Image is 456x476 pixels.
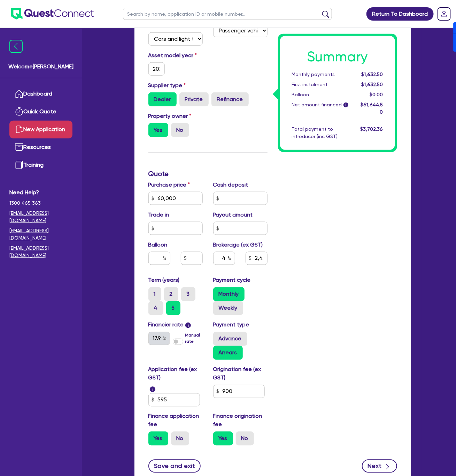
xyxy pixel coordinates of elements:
[15,125,23,134] img: new-application
[213,301,243,315] label: Weekly
[9,103,72,121] a: Quick Quote
[179,92,209,106] label: Private
[361,101,383,114] span: $61,644.50
[213,321,249,329] label: Payment type
[8,62,74,71] span: Welcome [PERSON_NAME]
[9,210,72,224] a: [EMAIL_ADDRESS][DOMAIN_NAME]
[213,346,243,360] label: Arrears
[123,8,332,20] input: Search by name, application ID or mobile number...
[287,125,355,140] div: Total payment to introducer (inc GST)
[213,181,248,189] label: Cash deposit
[213,432,233,446] label: Yes
[213,365,268,382] label: Origination fee (ex GST)
[148,301,163,315] label: 4
[287,81,355,88] div: First instalment
[148,365,203,382] label: Application fee (ex GST)
[150,387,155,392] span: i
[213,276,251,285] label: Payment cycle
[148,81,186,90] label: Supplier type
[15,143,23,151] img: resources
[9,40,23,53] img: icon-menu-close
[11,8,94,20] img: quest-connect-logo-blue
[213,211,253,219] label: Payout amount
[148,241,168,249] label: Balloon
[181,287,195,301] label: 3
[360,126,383,131] span: $3,702.36
[366,7,434,21] a: Return To Dashboard
[171,123,189,137] label: No
[213,332,247,346] label: Advance
[287,101,355,115] div: Net amount financed
[148,321,191,329] label: Financier rate
[9,138,72,156] a: Resources
[9,85,72,103] a: Dashboard
[148,211,169,219] label: Trade in
[148,287,161,301] label: 1
[148,412,203,429] label: Finance application fee
[9,227,72,242] a: [EMAIL_ADDRESS][DOMAIN_NAME]
[435,5,453,23] a: Dropdown toggle
[148,460,201,473] button: Save and exit
[213,412,268,429] label: Finance origination fee
[211,92,249,106] label: Refinance
[287,70,355,78] div: Monthly payments
[171,432,189,446] label: No
[213,287,245,301] label: Monthly
[9,188,72,197] span: Need Help?
[361,81,383,87] span: $1,632.50
[361,71,383,77] span: $1,632.50
[148,432,168,446] label: Yes
[287,91,355,98] div: Balloon
[370,91,383,97] span: $0.00
[166,301,180,315] label: 5
[292,48,383,65] h1: Summary
[185,323,191,328] span: i
[236,432,254,446] label: No
[15,107,23,116] img: quick-quote
[148,112,192,120] label: Property owner
[362,460,397,473] button: Next
[148,169,268,178] h3: Quote
[213,241,263,249] label: Brokerage (ex GST)
[9,244,72,259] a: [EMAIL_ADDRESS][DOMAIN_NAME]
[9,199,72,207] span: 1300 465 363
[148,181,190,189] label: Purchase price
[148,92,177,106] label: Dealer
[148,123,168,137] label: Yes
[15,161,23,169] img: training
[164,287,178,301] label: 2
[9,121,72,138] a: New Application
[143,51,208,60] label: Asset model year
[343,103,348,107] span: i
[9,156,72,174] a: Training
[148,276,180,285] label: Term (years)
[185,332,202,345] label: Manual rate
